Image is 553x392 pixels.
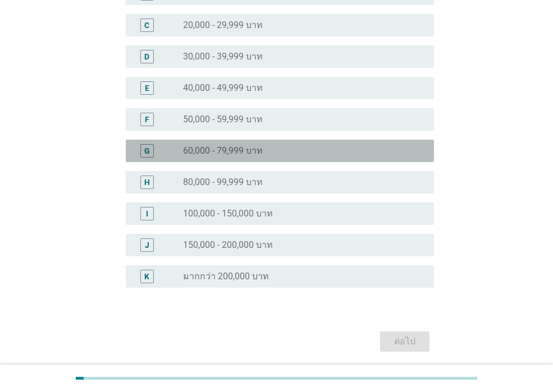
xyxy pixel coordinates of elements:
[145,82,149,94] div: E
[144,19,149,31] div: C
[145,113,149,125] div: F
[183,114,263,125] label: 50,000 - 59,999 บาท
[144,176,150,188] div: H
[183,82,263,94] label: 40,000 - 49,999 บาท
[183,20,263,31] label: 20,000 - 29,999 บาท
[145,239,149,251] div: J
[146,207,148,219] div: I
[183,239,273,251] label: 150,000 - 200,000 บาท
[144,50,149,62] div: D
[183,145,263,156] label: 60,000 - 79,999 บาท
[183,271,269,282] label: มากกว่า 200,000 บาท
[144,145,150,156] div: G
[183,208,273,219] label: 100,000 - 150,000 บาท
[183,51,263,62] label: 30,000 - 39,999 บาท
[183,177,263,188] label: 80,000 - 99,999 บาท
[144,270,149,282] div: K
